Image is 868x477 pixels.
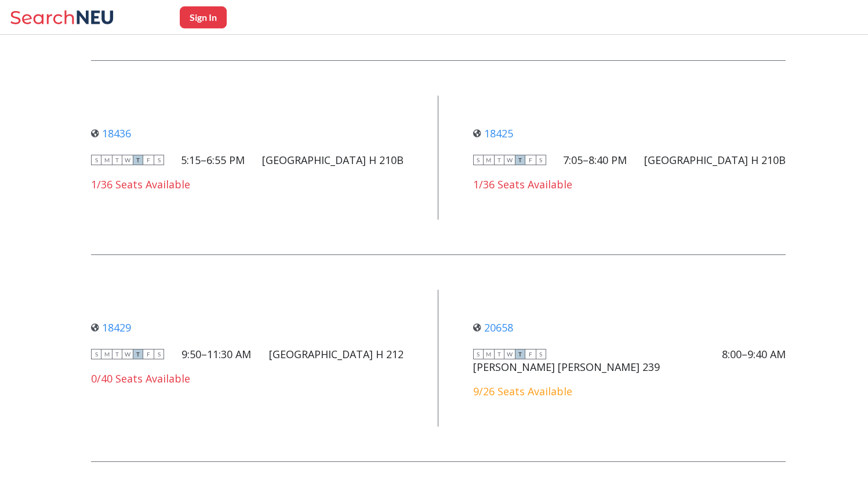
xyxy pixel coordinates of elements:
span: T [133,349,143,359]
span: S [91,155,101,165]
div: 1/36 Seats Available [91,178,404,191]
button: Sign In [180,6,227,28]
span: M [484,349,494,359]
div: [PERSON_NAME] [PERSON_NAME] 239 [473,361,660,373]
span: W [122,349,133,359]
div: 1/36 Seats Available [473,178,786,191]
a: 20658 [473,321,513,334]
span: F [143,155,154,165]
div: 9:50–11:30 AM [181,348,251,361]
div: 8:00–9:40 AM [722,348,786,361]
span: S [536,349,546,359]
span: T [112,349,122,359]
span: S [536,155,546,165]
span: T [515,349,525,359]
a: 18429 [91,321,131,334]
span: W [504,349,515,359]
span: T [133,155,143,165]
span: F [525,155,536,165]
div: [GEOGRAPHIC_DATA] H 210B [644,154,786,166]
div: [GEOGRAPHIC_DATA] H 212 [269,348,404,361]
span: W [504,155,515,165]
div: 0/40 Seats Available [91,372,404,385]
span: T [494,155,504,165]
span: M [101,155,112,165]
span: W [122,155,133,165]
a: 18436 [91,126,131,140]
div: 9/26 Seats Available [473,385,786,398]
span: T [515,155,525,165]
span: T [112,155,122,165]
div: [GEOGRAPHIC_DATA] H 210B [262,154,404,166]
div: 5:15–6:55 PM [181,154,245,166]
div: 7:05–8:40 PM [563,154,627,166]
span: S [91,349,101,359]
span: S [154,155,164,165]
span: T [494,349,504,359]
span: S [473,155,484,165]
span: F [525,349,536,359]
span: M [101,349,112,359]
span: M [484,155,494,165]
span: S [154,349,164,359]
span: F [143,349,154,359]
a: 18425 [473,126,513,140]
span: S [473,349,484,359]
